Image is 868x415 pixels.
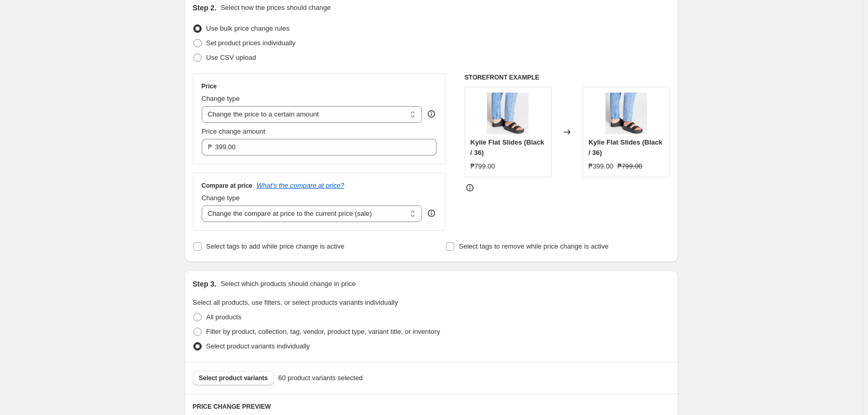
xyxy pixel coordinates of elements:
div: ₱399.00 [588,161,613,172]
h2: Step 2. [193,3,217,13]
h3: Compare at price [202,181,253,190]
span: Select product variants [199,374,268,382]
img: Kylie_Black_5_80x.jpg [606,93,647,134]
button: Select product variants [193,371,274,385]
h6: PRICE CHANGE PREVIEW [193,403,670,411]
p: Select how the prices should change [220,3,331,13]
span: Select tags to remove while price change is active [459,242,609,250]
span: Use bulk price change rules [206,24,290,32]
span: Price change amount [202,127,266,135]
h3: Price [202,82,217,90]
span: All products [206,313,242,321]
strike: ₱799.00 [617,161,642,172]
span: Change type [202,95,240,102]
span: Filter by product, collection, tag, vendor, product type, variant title, or inventory [206,328,440,335]
img: Kylie_Black_5_80x.jpg [487,93,529,134]
span: Kylie Flat Slides (Black / 36) [470,138,544,157]
span: Select product variants individually [206,342,310,350]
span: Select all products, use filters, or select products variants individually [193,299,398,306]
p: Select which products should change in price [220,279,356,289]
span: Kylie Flat Slides (Black / 36) [588,138,662,157]
div: help [426,109,437,119]
span: Use CSV upload [206,54,256,61]
input: 80.00 [215,139,422,155]
h2: Step 3. [193,279,217,289]
span: Set product prices individually [206,39,296,47]
span: 60 product variants selected [278,373,363,383]
span: Select tags to add while price change is active [206,242,345,250]
span: ₱ [208,143,212,151]
div: help [426,208,437,218]
div: ₱799.00 [470,161,495,172]
h6: STOREFRONT EXAMPLE [465,73,670,82]
button: What's the compare at price? [257,181,345,189]
span: Change type [202,194,240,202]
